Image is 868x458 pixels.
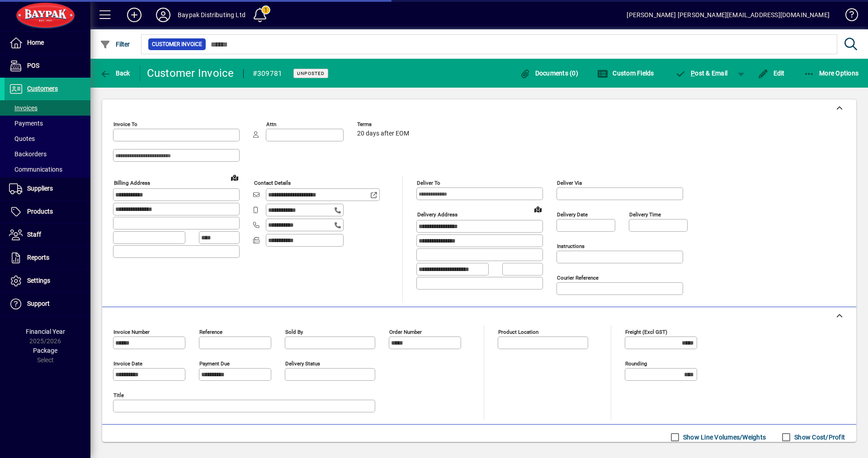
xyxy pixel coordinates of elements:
button: Add [120,7,149,23]
a: POS [5,55,90,77]
span: ost & Email [675,70,728,77]
div: Customer Invoice [147,66,234,80]
div: #309781 [253,66,283,81]
button: Custom Fields [595,65,656,81]
span: Suppliers [27,185,53,192]
mat-label: Title [113,392,124,398]
button: More Options [802,65,861,81]
a: Settings [5,270,90,292]
mat-label: Delivery status [285,360,320,367]
div: [PERSON_NAME] [PERSON_NAME][EMAIL_ADDRESS][DOMAIN_NAME] [627,8,830,22]
span: Unposted [297,70,325,76]
span: 20 days after EOM [357,130,409,137]
span: Customer Invoice [152,40,202,49]
span: Products [27,208,53,215]
span: Reports [27,254,49,261]
mat-label: Reference [199,329,222,335]
a: Communications [5,162,90,177]
button: Documents (0) [517,65,580,81]
span: P [691,70,695,77]
span: Communications [9,166,62,173]
mat-label: Deliver via [557,180,582,186]
a: Home [5,32,90,54]
mat-label: Invoice date [113,360,142,367]
button: Back [98,65,132,81]
mat-label: Delivery date [557,211,588,218]
span: Back [100,70,130,77]
a: Backorders [5,146,90,162]
span: Customers [27,85,58,92]
a: Quotes [5,131,90,146]
a: Payments [5,116,90,131]
span: Home [27,39,44,46]
mat-label: Instructions [557,243,585,249]
span: Custom Fields [597,70,654,77]
button: Post & Email [671,65,732,81]
a: Support [5,293,90,315]
mat-label: Delivery time [629,211,661,218]
a: Staff [5,224,90,246]
mat-label: Invoice number [113,329,150,335]
mat-label: Sold by [285,329,303,335]
button: Edit [755,65,787,81]
button: Profile [149,7,178,23]
mat-label: Freight (excl GST) [625,329,667,335]
mat-label: Courier Reference [557,275,599,281]
mat-label: Payment due [199,360,230,367]
a: Products [5,201,90,223]
a: Reports [5,247,90,269]
mat-label: Product location [498,329,538,335]
span: Financial Year [26,328,65,335]
a: Suppliers [5,178,90,200]
mat-label: Deliver To [417,180,440,186]
label: Show Line Volumes/Weights [681,433,766,442]
div: Baypak Distributing Ltd [178,8,245,22]
span: Terms [357,122,411,127]
span: Documents (0) [519,70,578,77]
span: Edit [758,70,785,77]
mat-label: Order number [389,329,422,335]
span: More Options [804,70,859,77]
mat-label: Attn [266,121,276,127]
span: Support [27,300,50,307]
span: POS [27,62,39,69]
a: View on map [531,202,545,216]
span: Staff [27,231,41,238]
span: Invoices [9,104,38,112]
mat-label: Rounding [625,360,647,367]
span: Settings [27,277,50,284]
app-page-header-button: Back [90,65,140,81]
span: Quotes [9,135,35,142]
a: View on map [227,170,242,185]
label: Show Cost/Profit [793,433,845,442]
span: Filter [100,41,130,48]
span: Payments [9,120,43,127]
mat-label: Invoice To [113,121,137,127]
span: Backorders [9,150,47,158]
a: Invoices [5,100,90,116]
button: Filter [98,36,132,52]
a: Knowledge Base [839,2,857,31]
span: Package [33,347,57,354]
